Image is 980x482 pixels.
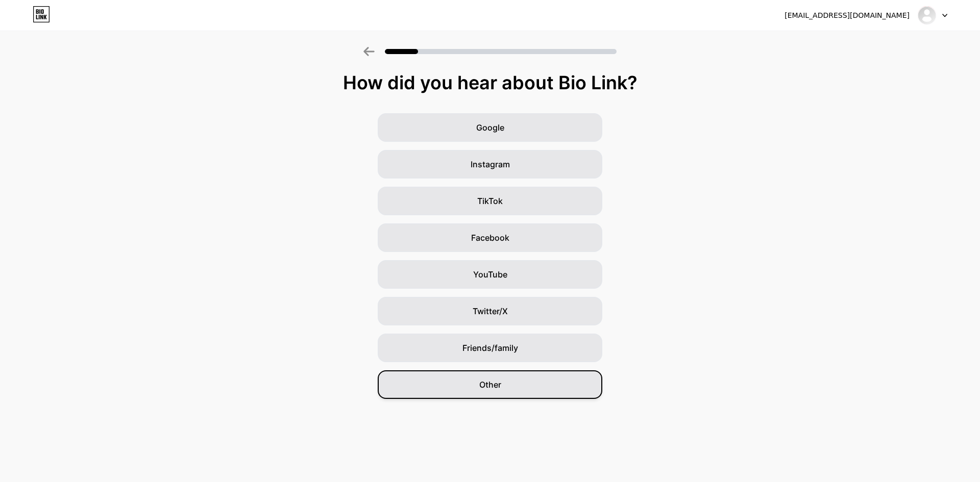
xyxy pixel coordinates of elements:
span: Other [479,378,501,391]
div: [EMAIL_ADDRESS][DOMAIN_NAME] [785,10,910,21]
div: How did you hear about Bio Link? [5,72,975,93]
span: Facebook [471,232,509,244]
span: TikTok [477,195,503,207]
span: Twitter/X [473,305,508,317]
img: iyn [917,6,937,25]
span: Instagram [471,158,510,170]
span: Friends/family [462,342,518,354]
span: Google [476,121,504,134]
span: YouTube [473,268,507,281]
